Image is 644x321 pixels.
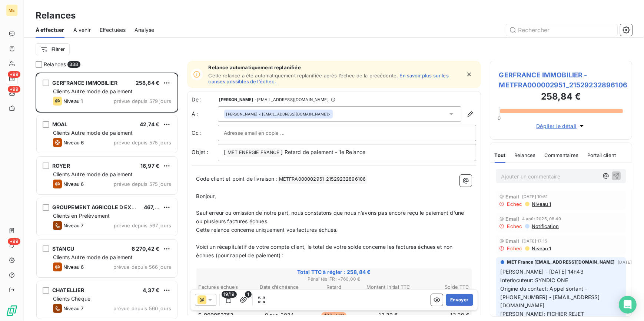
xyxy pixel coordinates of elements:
a: +99 [6,73,17,84]
th: Retard [307,283,361,291]
span: prévue depuis 566 jours [113,264,171,270]
h3: 258,84 € [499,90,623,105]
span: Niveau 7 [63,223,83,228]
span: +99 [8,71,20,78]
span: Email [506,238,519,244]
span: GERFRANCE IMMOBILIER - METFRA000002951_21529232896106 [499,70,623,90]
th: Factures échues [198,283,252,291]
th: Montant initial TTC [362,283,415,291]
th: Date d’échéance [253,283,306,291]
span: Niveau 6 [63,181,84,187]
h3: Relances [36,9,76,22]
a: +99 [6,87,17,99]
span: Déplier le détail [536,122,577,130]
span: MOAL [52,121,68,127]
span: De : [192,96,218,103]
span: MET France [EMAIL_ADDRESS][DOMAIN_NAME] [507,259,615,265]
button: Envoyer [446,294,473,306]
span: STANCU [52,245,74,252]
span: Echec [507,245,522,251]
span: Cette relance a été automatiquement replanifiée après l’échec de la précédente. [209,73,398,78]
span: Voici un récapitulatif de votre compte client, le total de votre solde concerne les factures échu... [196,244,454,258]
span: Email [506,194,519,200]
button: Filtrer [36,43,70,55]
span: 16,97 € [140,163,159,169]
span: 19/19 [222,291,237,298]
span: 4 août 2025, 08:49 [522,217,561,221]
div: Open Intercom Messenger [619,296,637,314]
span: Echec [507,201,522,207]
span: 4,37 € [143,287,159,293]
span: [DATE] 15:01 [618,260,643,264]
span: Effectuées [100,26,126,34]
span: Niveau 1 [63,98,83,104]
span: [DATE] 17:15 [522,239,547,243]
input: Rechercher [506,24,617,36]
label: À : [192,110,218,118]
span: Analyse [135,26,154,34]
span: - [EMAIL_ADDRESS][DOMAIN_NAME] [255,97,328,102]
span: À effectuer [36,26,64,34]
span: 1 [245,291,252,298]
span: prévue depuis 575 jours [114,181,171,187]
span: 496 jours [321,312,346,319]
span: Niveau 1 [531,245,551,251]
img: Logo LeanPay [6,305,18,317]
span: prévue depuis 560 jours [113,305,171,311]
span: GERFRANCE IMMOBILIER [52,80,117,86]
span: Portail client [587,152,616,158]
input: Adresse email en copie ... [224,127,304,138]
span: Relances [44,61,66,68]
span: Clients Autre mode de paiement [53,130,133,136]
td: 13,39 € [416,311,470,319]
span: Objet : [192,149,209,155]
span: Pénalités IFR : + 760,00 € [197,276,471,282]
span: Email [506,216,519,222]
span: prévue depuis 575 jours [114,140,171,146]
span: Code client et point de livraison : [196,175,278,182]
a: En savoir plus sur les causes possibles de l’échec. [209,73,449,84]
span: [PERSON_NAME] [219,97,253,102]
span: Bonjour, [196,193,216,199]
span: Niveau 1 [531,201,551,207]
span: 0 [498,115,501,121]
span: Sauf erreur ou omission de notre part, nous constatons que nous n’avons pas encore reçu le paieme... [196,210,466,224]
th: Solde TTC [416,283,470,291]
span: GROUPEMENT AGRICOLE D EXPLOITATION EN C [52,204,177,210]
span: 338 [67,61,80,68]
div: grid [36,73,178,321]
label: Cc : [192,129,218,137]
span: Cette relance concerne uniquement vos factures échues. [196,227,338,233]
span: [ [224,149,226,155]
span: Notification [531,223,559,229]
span: À venir [73,26,91,34]
span: Relance automatiquement replanifiée [209,64,461,70]
span: prévue depuis 579 jours [114,98,171,104]
td: 13,39 € [362,311,415,319]
span: Clients Autre mode de paiement [53,254,133,260]
span: ROYER [52,163,70,169]
span: Niveau 7 [63,305,83,311]
span: Total TTC à régler : 258,84 € [197,268,471,276]
span: +99 [8,238,20,245]
span: prévue depuis 567 jours [114,223,171,228]
td: 9 avr. 2024 [253,311,306,319]
span: MET ENERGIE FRANCE [226,148,281,157]
span: Commentaires [544,152,578,158]
span: +99 [8,86,20,93]
span: [DATE] 10:51 [522,194,548,199]
span: 6 270,42 € [132,245,160,252]
span: METFRA000002951_21529232896106 [278,175,367,184]
span: CHATELLIER [52,287,84,293]
button: Déplier le détail [534,122,588,130]
span: Clients Chèque [53,295,90,302]
div: <[EMAIL_ADDRESS][DOMAIN_NAME]> [226,111,331,117]
span: F-000052762 [199,311,234,319]
span: [PERSON_NAME] [226,111,258,117]
span: 42,74 € [140,121,159,127]
span: 467,65 € [144,204,166,210]
span: Clients en Prélèvement [53,213,110,219]
span: Relances [514,152,535,158]
span: 258,84 € [136,80,159,86]
span: Clients Autre mode de paiement [53,171,133,177]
